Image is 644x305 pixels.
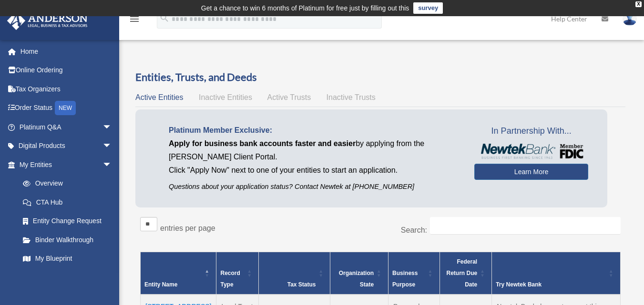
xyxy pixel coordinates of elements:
[440,252,491,295] th: Federal Return Due Date: Activate to sort
[7,137,126,156] a: Digital Productsarrow_drop_down
[474,164,588,180] a: Learn More
[169,124,460,137] p: Platinum Member Exclusive:
[447,258,478,288] span: Federal Return Due Date
[55,101,76,115] div: NEW
[199,93,252,101] span: Inactive Entities
[135,93,183,101] span: Active Entities
[102,155,122,175] span: arrow_drop_down
[339,270,374,288] span: Organization State
[7,155,122,174] a: My Entitiesarrow_drop_down
[259,252,330,295] th: Tax Status: Activate to sort
[327,93,376,101] span: Inactive Trusts
[413,2,443,14] a: survey
[13,174,117,193] a: Overview
[129,17,140,25] a: menu
[392,270,418,288] span: Business Purpose
[102,118,122,137] span: arrow_drop_down
[169,164,460,177] p: Click "Apply Now" next to one of your entities to start an application.
[160,224,215,232] label: entries per page
[141,252,216,295] th: Entity Name: Activate to invert sorting
[330,252,388,295] th: Organization State: Activate to sort
[7,118,126,137] a: Platinum Q&Aarrow_drop_down
[492,252,621,295] th: Try Newtek Bank : Activate to sort
[220,270,240,288] span: Record Type
[388,252,440,295] th: Business Purpose: Activate to sort
[7,42,126,61] a: Home
[129,13,140,25] i: menu
[287,281,316,288] span: Tax Status
[102,137,122,156] span: arrow_drop_down
[216,252,259,295] th: Record Type: Activate to sort
[13,249,122,268] a: My Blueprint
[13,230,122,249] a: Binder Walkthrough
[13,212,122,231] a: Entity Change Request
[267,93,311,101] span: Active Trusts
[7,61,126,80] a: Online Ordering
[479,144,583,159] img: NewtekBankLogoSM.png
[169,139,356,148] span: Apply for business bank accounts faster and easier
[135,70,625,85] h3: Entities, Trusts, and Deeds
[144,281,177,288] span: Entity Name
[169,137,460,164] p: by applying from the [PERSON_NAME] Client Portal.
[496,279,606,290] div: Try Newtek Bank
[201,2,409,14] div: Get a chance to win 6 months of Platinum for free just by filling out this
[169,181,460,193] p: Questions about your application status? Contact Newtek at [PHONE_NUMBER]
[159,13,170,23] i: search
[7,79,126,98] a: Tax Organizers
[4,11,91,30] img: Anderson Advisors Platinum Portal
[635,1,642,7] div: close
[401,226,427,234] label: Search:
[7,98,126,118] a: Order StatusNEW
[13,268,122,287] a: Tax Due Dates
[13,193,122,212] a: CTA Hub
[623,12,637,26] img: User Pic
[474,124,588,139] span: In Partnership With...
